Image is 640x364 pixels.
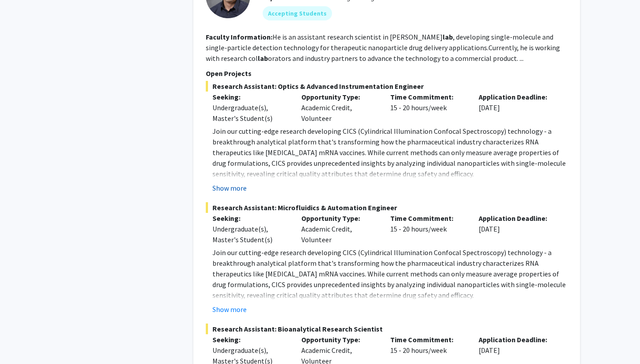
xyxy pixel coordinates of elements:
[390,213,466,224] p: Time Commitment:
[443,32,453,41] b: lab
[479,213,554,224] p: Application Deadline:
[206,202,568,213] span: Research Assistant: Microfluidics & Automation Engineer
[390,334,466,345] p: Time Commitment:
[258,54,268,63] b: lab
[206,32,560,63] fg-read-more: He is an assistant research scientist in [PERSON_NAME] , developing single-molecule and single-pa...
[206,68,568,79] p: Open Projects
[212,304,247,315] button: Show more
[295,92,384,124] div: Academic Credit, Volunteer
[212,92,288,102] p: Seeking:
[301,334,377,345] p: Opportunity Type:
[479,334,554,345] p: Application Deadline:
[206,324,568,334] span: Research Assistant: Bioanalytical Research Scientist
[301,213,377,224] p: Opportunity Type:
[295,213,384,245] div: Academic Credit, Volunteer
[212,247,568,300] p: Join our cutting-edge research developing CICS (Cylindrical Illumination Confocal Spectroscopy) t...
[263,6,332,20] mat-chip: Accepting Students
[472,92,561,124] div: [DATE]
[390,92,466,102] p: Time Commitment:
[212,183,247,193] button: Show more
[212,224,288,245] div: Undergraduate(s), Master's Student(s)
[301,92,377,102] p: Opportunity Type:
[384,213,472,245] div: 15 - 20 hours/week
[212,126,568,179] p: Join our cutting-edge research developing CICS (Cylindrical Illumination Confocal Spectroscopy) t...
[7,324,38,357] iframe: Chat
[479,92,554,102] p: Application Deadline:
[212,334,288,345] p: Seeking:
[206,81,568,92] span: Research Assistant: Optics & Advanced Instrumentation Engineer
[212,102,288,124] div: Undergraduate(s), Master's Student(s)
[206,32,272,41] b: Faculty Information:
[472,213,561,245] div: [DATE]
[384,92,472,124] div: 15 - 20 hours/week
[212,213,288,224] p: Seeking:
